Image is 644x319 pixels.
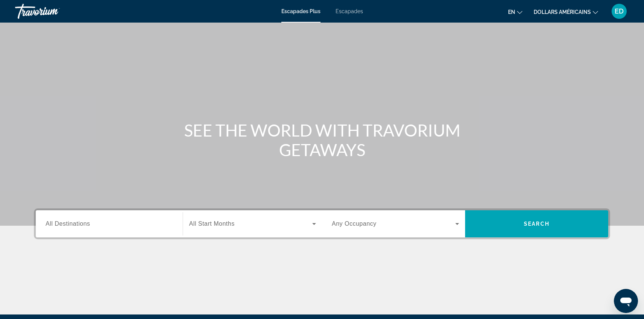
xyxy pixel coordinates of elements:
[36,210,608,237] div: Widget de recherche
[524,221,549,227] span: Search
[508,9,515,15] font: en
[189,220,235,227] span: All Start Months
[534,6,598,17] button: Changer de devise
[534,9,591,15] font: dollars américains
[15,2,90,21] a: Travorium
[614,289,638,313] iframe: Bouton de lancement de la fenêtre de messagerie
[609,3,629,19] button: Menu utilisateur
[465,210,608,237] button: Search
[336,8,363,14] a: Escapades
[615,7,624,15] font: ED
[332,220,377,227] span: Any Occupancy
[181,120,463,159] h1: SEE THE WORLD WITH TRAVORIUM GETAWAYS
[46,220,90,227] span: All Destinations
[508,6,522,17] button: Changer de langue
[281,8,320,14] a: Escapades Plus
